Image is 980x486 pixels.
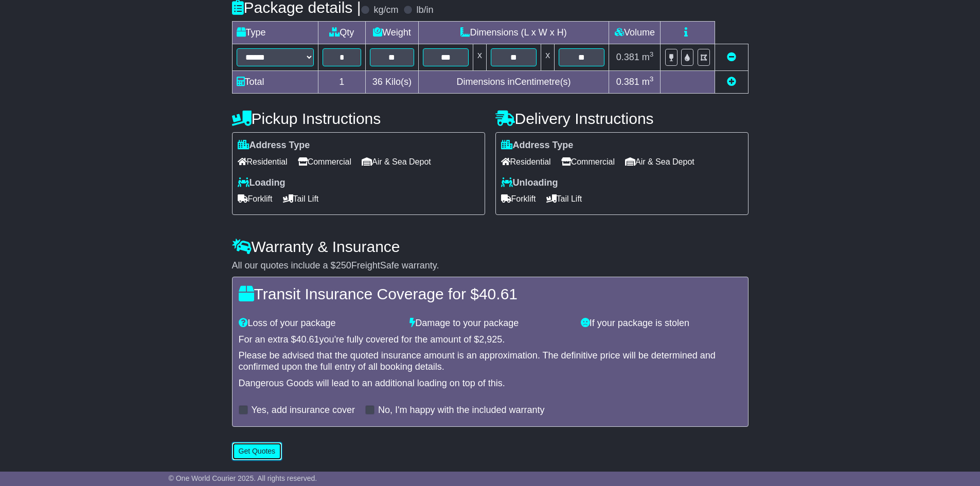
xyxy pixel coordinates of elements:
div: If your package is stolen [576,318,747,329]
span: m [642,77,654,87]
label: Address Type [501,140,574,151]
a: Remove this item [727,52,736,62]
td: Dimensions (L x W x H) [418,22,609,44]
h4: Warranty & Insurance [232,238,749,255]
label: Loading [238,177,286,189]
td: Total [232,71,318,94]
td: Type [232,22,318,44]
span: 2,925 [479,334,502,345]
label: Unloading [501,177,558,189]
span: 40.61 [296,334,319,345]
label: kg/cm [373,5,398,16]
span: Residential [238,154,288,170]
div: Please be advised that the quoted insurance amount is an approximation. The definitive price will... [239,350,742,372]
span: Forklift [238,191,273,207]
label: lb/in [416,5,433,16]
button: Get Quotes [232,442,282,460]
span: Commercial [561,154,615,170]
label: Yes, add insurance cover [252,405,355,416]
span: © One World Courier 2025. All rights reserved. [169,474,317,482]
td: Kilo(s) [366,71,419,94]
td: 1 [318,71,366,94]
td: Volume [609,22,661,44]
div: Damage to your package [404,318,576,329]
span: 0.381 [616,77,639,87]
span: Air & Sea Depot [625,154,694,170]
span: Forklift [501,191,536,207]
td: Dimensions in Centimetre(s) [418,71,609,94]
span: 0.381 [616,52,639,62]
div: Loss of your package [234,318,405,329]
span: 36 [372,77,383,87]
sup: 3 [650,50,654,58]
h4: Transit Insurance Coverage for $ [239,285,742,302]
td: Qty [318,22,366,44]
a: Add new item [727,77,736,87]
span: Residential [501,154,551,170]
div: For an extra $ you're fully covered for the amount of $ . [239,334,742,346]
span: m [642,52,654,62]
td: Weight [366,22,419,44]
label: Address Type [238,140,310,151]
span: 40.61 [479,285,518,302]
span: Tail Lift [283,191,319,207]
h4: Pickup Instructions [232,110,485,127]
div: Dangerous Goods will lead to an additional loading on top of this. [239,378,742,389]
span: 250 [336,260,351,271]
div: All our quotes include a $ FreightSafe warranty. [232,260,749,272]
span: Air & Sea Depot [362,154,431,170]
label: No, I'm happy with the included warranty [378,405,545,416]
sup: 3 [650,75,654,83]
span: Tail Lift [546,191,582,207]
td: x [541,44,555,71]
span: Commercial [298,154,351,170]
h4: Delivery Instructions [495,110,749,127]
td: x [473,44,486,71]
